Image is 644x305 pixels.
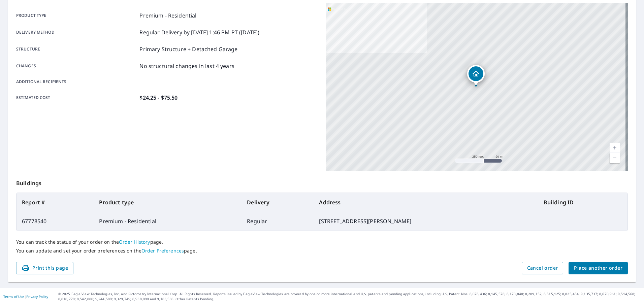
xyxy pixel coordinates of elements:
a: Current Level 17, Zoom Out [610,153,620,163]
p: Additional recipients [16,79,137,85]
th: Address [314,193,538,212]
a: Current Level 17, Zoom In [610,143,620,153]
p: No structural changes in last 4 years [139,62,234,70]
td: Regular [241,212,314,231]
th: Building ID [538,193,627,212]
th: Report # [17,193,94,212]
a: Terms of Use [3,294,24,299]
p: You can track the status of your order on the page. [16,239,628,245]
p: Premium - Residential [139,11,196,20]
p: Structure [16,45,137,53]
td: 67778540 [17,212,94,231]
th: Delivery [241,193,314,212]
td: [STREET_ADDRESS][PERSON_NAME] [314,212,538,231]
a: Privacy Policy [26,294,48,299]
span: Cancel order [527,264,558,272]
p: Primary Structure + Detached Garage [139,45,237,53]
th: Product type [94,193,241,212]
a: Order History [119,239,150,245]
p: You can update and set your order preferences on the page. [16,248,628,254]
button: Print this page [16,262,73,274]
span: Print this page [22,264,68,272]
p: Delivery method [16,28,137,36]
p: Changes [16,62,137,70]
a: Order Preferences [141,247,184,254]
td: Premium - Residential [94,212,241,231]
div: Dropped pin, building 1, Residential property, 943 Grandon Ave Columbus, OH 43209 [467,65,485,86]
p: © 2025 Eagle View Technologies, Inc. and Pictometry International Corp. All Rights Reserved. Repo... [58,292,641,302]
p: Buildings [16,171,628,193]
p: Regular Delivery by [DATE] 1:46 PM PT ([DATE]) [139,28,259,36]
span: Place another order [574,264,622,272]
p: Estimated cost [16,94,137,102]
p: $24.25 - $75.50 [139,94,178,102]
button: Place another order [569,262,628,274]
button: Cancel order [522,262,563,274]
p: Product type [16,11,137,20]
p: | [3,295,48,299]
